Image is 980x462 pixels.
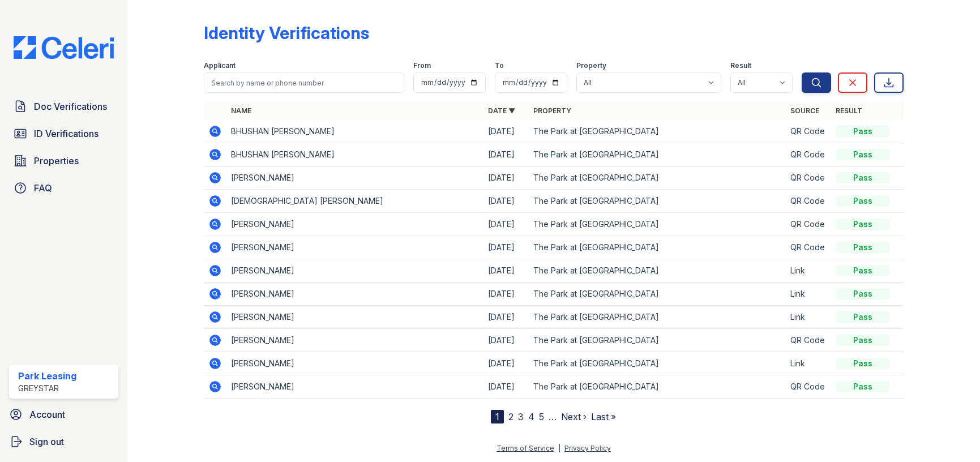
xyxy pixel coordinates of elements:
[34,154,79,168] span: Properties
[226,375,483,399] td: [PERSON_NAME]
[786,143,831,166] td: QR Code
[836,242,890,253] div: Pass
[529,190,786,213] td: The Park at [GEOGRAPHIC_DATA]
[226,236,483,259] td: [PERSON_NAME]
[529,352,786,375] td: The Park at [GEOGRAPHIC_DATA]
[413,61,431,70] label: From
[34,127,99,140] span: ID Verifications
[533,106,571,115] a: Property
[529,236,786,259] td: The Park at [GEOGRAPHIC_DATA]
[226,306,483,329] td: [PERSON_NAME]
[483,120,529,143] td: [DATE]
[491,410,504,423] div: 1
[34,181,52,195] span: FAQ
[529,283,786,306] td: The Park at [GEOGRAPHIC_DATA]
[9,149,118,172] a: Properties
[518,411,524,422] a: 3
[564,444,611,452] a: Privacy Policy
[226,329,483,352] td: [PERSON_NAME]
[483,375,529,399] td: [DATE]
[539,411,544,422] a: 5
[483,143,529,166] td: [DATE]
[9,95,118,118] a: Doc Verifications
[9,177,118,199] a: FAQ
[786,352,831,375] td: Link
[226,120,483,143] td: BHUSHAN [PERSON_NAME]
[488,106,515,115] a: Date ▼
[786,190,831,213] td: QR Code
[483,259,529,283] td: [DATE]
[529,375,786,399] td: The Park at [GEOGRAPHIC_DATA]
[786,166,831,190] td: QR Code
[29,408,65,421] span: Account
[497,444,554,452] a: Terms of Service
[18,383,76,394] div: Greystar
[204,72,404,93] input: Search by name or phone number
[836,265,890,276] div: Pass
[5,430,123,453] a: Sign out
[226,213,483,236] td: [PERSON_NAME]
[836,126,890,137] div: Pass
[529,259,786,283] td: The Park at [GEOGRAPHIC_DATA]
[5,403,123,426] a: Account
[204,61,236,70] label: Applicant
[558,444,560,452] div: |
[786,329,831,352] td: QR Code
[508,411,513,422] a: 2
[483,283,529,306] td: [DATE]
[18,369,76,383] div: Park Leasing
[204,23,369,43] div: Identity Verifications
[483,166,529,190] td: [DATE]
[836,106,862,115] a: Result
[836,288,890,300] div: Pass
[576,61,606,70] label: Property
[730,61,751,70] label: Result
[786,236,831,259] td: QR Code
[786,120,831,143] td: QR Code
[836,172,890,183] div: Pass
[836,358,890,369] div: Pass
[529,213,786,236] td: The Park at [GEOGRAPHIC_DATA]
[483,306,529,329] td: [DATE]
[529,329,786,352] td: The Park at [GEOGRAPHIC_DATA]
[561,411,587,422] a: Next ›
[529,306,786,329] td: The Park at [GEOGRAPHIC_DATA]
[34,100,107,113] span: Doc Verifications
[786,375,831,399] td: QR Code
[483,329,529,352] td: [DATE]
[29,435,64,448] span: Sign out
[529,120,786,143] td: The Park at [GEOGRAPHIC_DATA]
[549,410,557,423] span: …
[483,213,529,236] td: [DATE]
[786,213,831,236] td: QR Code
[231,106,251,115] a: Name
[786,306,831,329] td: Link
[836,335,890,346] div: Pass
[483,190,529,213] td: [DATE]
[483,352,529,375] td: [DATE]
[836,219,890,230] div: Pass
[495,61,504,70] label: To
[836,311,890,323] div: Pass
[226,352,483,375] td: [PERSON_NAME]
[529,166,786,190] td: The Park at [GEOGRAPHIC_DATA]
[226,259,483,283] td: [PERSON_NAME]
[529,143,786,166] td: The Park at [GEOGRAPHIC_DATA]
[836,381,890,392] div: Pass
[483,236,529,259] td: [DATE]
[5,36,123,59] img: CE_Logo_Blue-a8612792a0a2168367f1c8372b55b34899dd931a85d93a1a3d3e32e68fde9ad4.png
[226,143,483,166] td: BHUSHAN [PERSON_NAME]
[786,259,831,283] td: Link
[226,166,483,190] td: [PERSON_NAME]
[226,190,483,213] td: [DEMOGRAPHIC_DATA] [PERSON_NAME]
[591,411,616,422] a: Last »
[226,283,483,306] td: [PERSON_NAME]
[786,283,831,306] td: Link
[9,122,118,145] a: ID Verifications
[790,106,819,115] a: Source
[836,149,890,160] div: Pass
[528,411,534,422] a: 4
[836,195,890,207] div: Pass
